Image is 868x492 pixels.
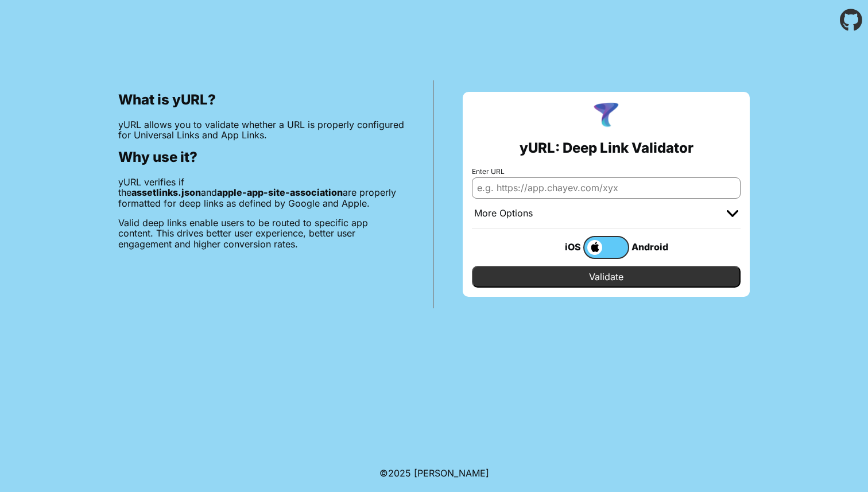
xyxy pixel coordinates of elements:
[472,266,741,288] input: Validate
[388,467,411,479] span: 2025
[629,239,675,254] div: Android
[118,149,405,165] h2: Why use it?
[118,218,405,249] p: Valid deep links enable users to be routed to specific app content. This drives better user exper...
[472,177,741,198] input: e.g. https://app.chayev.com/xyx
[118,119,405,141] p: yURL allows you to validate whether a URL is properly configured for Universal Links and App Links.
[379,454,489,492] footer: ©
[131,187,201,198] b: assetlinks.json
[474,208,533,219] div: More Options
[118,92,405,108] h2: What is yURL?
[217,187,343,198] b: apple-app-site-association
[537,239,583,254] div: iOS
[414,467,489,479] a: Michael Ibragimchayev's Personal Site
[520,140,693,156] h2: yURL: Deep Link Validator
[472,168,741,176] label: Enter URL
[591,101,621,131] img: yURL Logo
[727,210,738,217] img: chevron
[118,177,405,208] p: yURL verifies if the and are properly formatted for deep links as defined by Google and Apple.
